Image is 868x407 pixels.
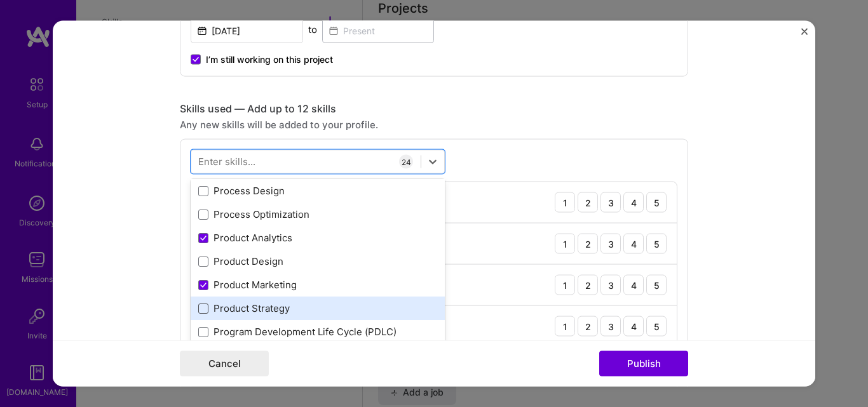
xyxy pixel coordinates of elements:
[555,275,575,295] div: 1
[646,234,667,254] div: 5
[322,18,435,43] input: Present
[646,275,667,295] div: 5
[180,102,688,116] div: Skills used — Add up to 12 skills
[198,156,255,169] div: Enter skills...
[623,192,644,213] div: 4
[555,234,575,254] div: 1
[600,275,621,295] div: 3
[180,118,688,131] div: Any new skills will be added to your profile.
[198,325,437,338] div: Program Development Life Cycle (PDLC)
[578,275,598,295] div: 2
[599,351,688,377] button: Publish
[206,53,333,66] span: I’m still working on this project
[646,192,667,213] div: 5
[578,192,598,213] div: 2
[399,155,413,169] div: 24
[198,255,437,268] div: Product Design
[555,192,575,213] div: 1
[646,316,667,337] div: 5
[198,278,437,291] div: Product Marketing
[600,234,621,254] div: 3
[578,234,598,254] div: 2
[578,316,598,337] div: 2
[198,184,437,197] div: Process Design
[801,28,808,41] button: Close
[191,18,303,43] input: Date
[623,275,644,295] div: 4
[198,302,437,315] div: Product Strategy
[198,231,437,244] div: Product Analytics
[198,208,437,221] div: Process Optimization
[600,192,621,213] div: 3
[623,316,644,337] div: 4
[623,234,644,254] div: 4
[180,351,269,377] button: Cancel
[308,23,317,36] div: to
[600,316,621,337] div: 3
[555,316,575,337] div: 1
